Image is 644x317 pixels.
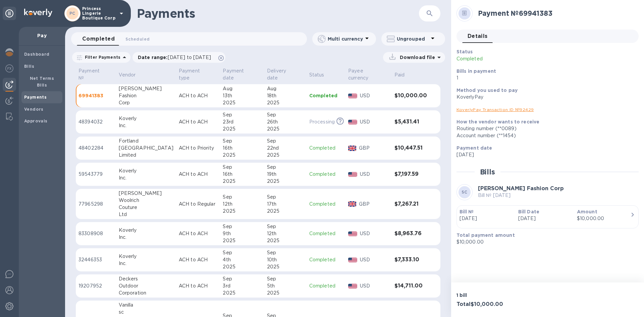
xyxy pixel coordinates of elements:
b: Amount [577,209,597,214]
div: 18th [267,92,304,99]
b: Status [457,49,473,54]
b: Approvals [24,118,48,123]
div: 10th [267,256,304,263]
div: Sep [223,275,262,282]
p: [DATE] [518,215,572,222]
div: Sep [267,249,304,256]
b: Total payment amount [457,232,515,238]
p: 48402284 [78,145,113,152]
div: 16th [223,171,262,178]
div: Koverly [119,167,173,174]
div: Inc. [119,260,173,267]
div: Date range:[DATE] to [DATE] [132,52,225,63]
p: 48394032 [78,118,113,125]
div: 2025 [267,178,304,185]
div: sc [119,309,173,316]
div: 12th [267,230,304,237]
div: 2025 [223,208,262,215]
p: USD [360,92,389,99]
p: ACH to ACH [179,92,218,99]
p: [DATE] [457,151,633,158]
b: Dashboard [24,52,50,57]
div: 3rd [223,282,262,289]
b: How the vendor wants to receive [457,119,540,124]
b: SC [462,190,468,195]
div: Sep [267,138,304,145]
div: Sep [223,249,262,256]
div: Inc. [119,122,173,129]
p: Completed [309,145,343,152]
p: Processing [309,118,335,125]
p: Completed [309,171,343,178]
h3: $5,431.41 [394,119,427,125]
img: USD [348,172,357,177]
p: 1 bill [457,292,545,299]
div: KoverlyPay [457,94,633,101]
div: 2025 [223,99,262,106]
div: Woolrich [119,197,173,204]
div: Fortland [119,138,173,145]
span: Completed [82,34,115,44]
p: ACH to ACH [179,256,218,263]
div: Vanilla [119,302,173,309]
h3: $7,197.59 [394,171,427,177]
p: Completed [457,55,575,62]
p: Filter Payments [82,54,120,60]
div: 26th [267,118,304,125]
img: USD [348,231,357,236]
b: [PERSON_NAME] Fashion Corp [478,185,564,192]
div: Sep [267,223,304,230]
div: 2025 [267,208,304,215]
div: 9th [223,230,262,237]
img: Logo [24,9,52,17]
p: Multi currency [328,36,363,42]
b: PC [69,11,75,16]
div: Unpin categories [3,7,16,20]
div: 23rd [223,118,262,125]
div: Sep [223,164,262,171]
div: Sep [267,111,304,118]
p: 32446353 [78,256,113,263]
div: Deckers [119,275,173,282]
b: Payment date [457,145,492,151]
b: Bills in payment [457,68,496,74]
div: Sep [223,223,262,230]
div: 22nd [267,145,304,152]
img: USD [348,258,357,262]
div: 13th [223,92,262,99]
div: Koverly [119,115,173,122]
div: [PERSON_NAME] [119,85,173,92]
img: USD [348,284,357,288]
div: Corp [119,99,173,106]
p: ACH to Regular [179,201,218,208]
p: Paid [394,71,405,78]
p: Status [309,71,324,78]
img: USD [348,120,357,124]
p: Pay [24,32,60,39]
p: Vendor [119,71,136,78]
h3: $10,447.51 [394,145,427,151]
p: Completed [309,92,343,99]
div: 2025 [223,237,262,244]
span: Payment № [78,67,113,82]
p: Payment type [179,67,209,82]
div: Koverly [119,253,173,260]
div: Sep [223,194,262,201]
span: [DATE] to [DATE] [168,55,211,60]
h3: $10,000.00 [394,93,427,99]
div: 2025 [267,152,304,159]
div: 19th [267,171,304,178]
h3: $14,711.00 [394,283,427,289]
p: GBP [359,145,389,152]
h2: Payment № 69941383 [478,9,633,17]
span: Details [468,32,488,41]
div: Couture [119,204,173,211]
div: 5th [267,282,304,289]
p: Bill № [DATE] [478,192,564,199]
p: GBP [359,201,389,208]
div: 2025 [267,237,304,244]
div: $10,000.00 [577,215,630,222]
div: 16th [223,145,262,152]
span: Vendor [119,71,145,78]
div: Routing number (**0089) [457,125,633,132]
